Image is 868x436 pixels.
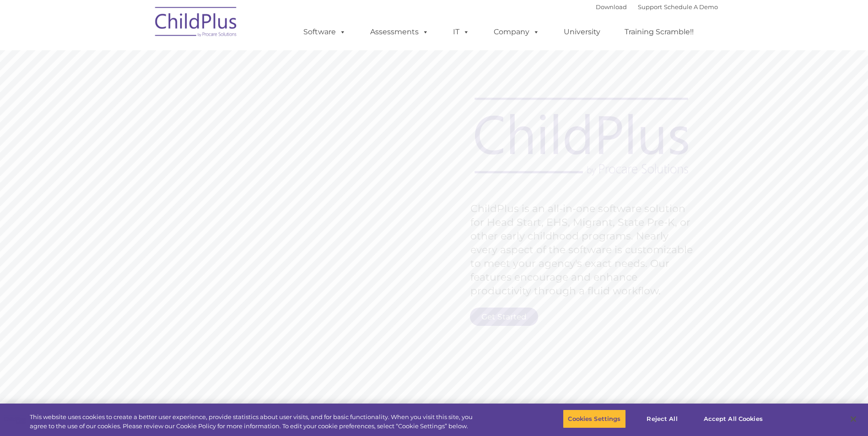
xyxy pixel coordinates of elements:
font: | [596,3,718,11]
button: Reject All [634,409,691,429]
a: Software [294,23,355,41]
button: Close [843,409,863,429]
div: This website uses cookies to create a better user experience, provide statistics about user visit... [30,413,477,431]
a: Schedule A Demo [664,3,718,11]
a: Company [485,23,549,41]
a: University [555,23,609,41]
button: Accept All Cookies [699,409,768,429]
a: Download [596,3,627,11]
a: Assessments [361,23,438,41]
button: Cookies Settings [563,409,625,429]
img: ChildPlus by Procare Solutions [151,0,242,46]
a: Support [638,3,662,11]
a: Get Started [470,308,538,326]
rs-layer: ChildPlus is an all-in-one software solution for Head Start, EHS, Migrant, State Pre-K, or other ... [470,202,697,298]
a: IT [444,23,479,41]
a: Training Scramble!! [615,23,703,41]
